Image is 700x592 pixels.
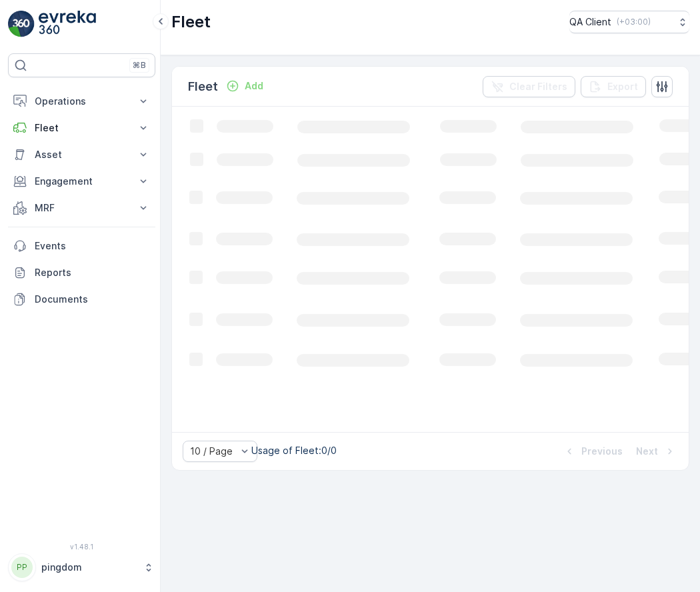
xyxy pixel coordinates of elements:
[35,95,129,108] p: Operations
[35,201,129,215] p: MRF
[41,561,137,574] p: pingdom
[483,76,575,97] button: Clear Filters
[8,543,155,551] span: v 1.48.1
[8,195,155,221] button: MRF
[8,553,155,581] button: PPpingdom
[569,15,611,29] p: QA Client
[133,60,146,71] p: ⌘B
[561,443,624,459] button: Previous
[8,141,155,168] button: Asset
[251,444,337,457] p: Usage of Fleet : 0/0
[35,121,129,135] p: Fleet
[617,17,651,27] p: ( +03:00 )
[8,168,155,195] button: Engagement
[607,80,638,93] p: Export
[635,443,678,459] button: Next
[221,78,269,94] button: Add
[581,76,646,97] button: Export
[8,11,35,37] img: logo
[8,88,155,115] button: Operations
[11,557,33,578] div: PP
[636,445,658,458] p: Next
[35,239,150,253] p: Events
[245,79,263,93] p: Add
[35,148,129,161] p: Asset
[188,77,218,96] p: Fleet
[39,11,96,37] img: logo_light-DOdMpM7g.png
[8,233,155,259] a: Events
[8,286,155,313] a: Documents
[35,175,129,188] p: Engagement
[171,11,211,33] p: Fleet
[569,11,689,33] button: QA Client(+03:00)
[509,80,567,93] p: Clear Filters
[35,266,150,279] p: Reports
[581,445,623,458] p: Previous
[35,293,150,306] p: Documents
[8,259,155,286] a: Reports
[8,115,155,141] button: Fleet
